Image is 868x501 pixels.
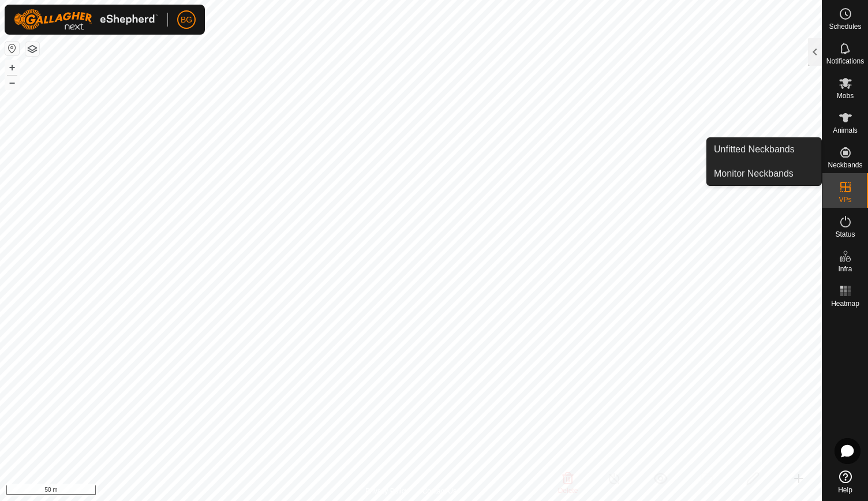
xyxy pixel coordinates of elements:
[707,138,821,161] a: Unfitted Neckbands
[365,486,409,496] a: Privacy Policy
[829,23,861,30] span: Schedules
[714,143,795,156] span: Unfitted Neckbands
[14,9,158,30] img: Gallagher Logo
[822,466,868,498] a: Help
[707,162,821,185] a: Monitor Neckbands
[826,58,864,65] span: Notifications
[714,167,794,181] span: Monitor Neckbands
[838,487,852,493] span: Help
[838,266,852,272] span: Infra
[839,196,851,203] span: VPs
[25,42,39,56] button: Map Layers
[831,300,859,307] span: Heatmap
[837,92,854,99] span: Mobs
[835,231,855,238] span: Status
[833,127,858,134] span: Animals
[181,14,192,26] span: BG
[5,76,19,89] button: –
[828,162,862,169] span: Neckbands
[422,486,457,496] a: Contact Us
[5,42,19,55] button: Reset Map
[5,61,19,74] button: +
